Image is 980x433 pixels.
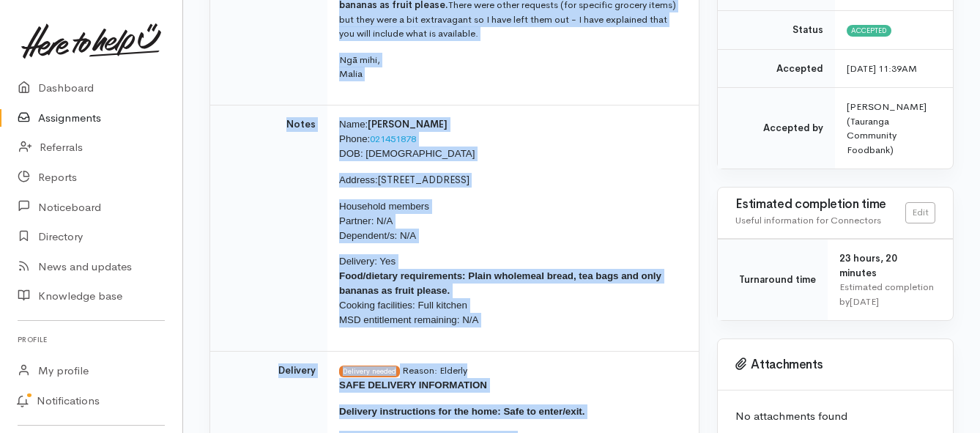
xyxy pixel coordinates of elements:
span: Useful information for Connectors [735,214,881,226]
span: Address: [339,174,378,185]
td: Accepted [718,49,835,88]
td: Status [718,11,835,50]
span: Phone: [339,133,370,144]
span: DOB: [DEMOGRAPHIC_DATA] [339,148,475,159]
h3: Estimated completion time [735,198,905,212]
span: Delivery: Yes Cooking facilities: Full kitchen MSD entitlement remaining: N/A [339,256,661,325]
time: [DATE] 11:39AM [847,62,917,75]
td: Accepted by [718,88,835,169]
div: Estimated completion by [839,280,935,308]
span: Household members Partner: N/A Dependent/s: N/A [339,201,429,241]
a: Edit [905,202,935,223]
td: [PERSON_NAME] (Tauranga Community Foodbank) [835,88,953,169]
td: Turnaround time [718,240,828,321]
time: [DATE] [850,295,879,308]
span: Food/dietary requirements: Plain wholemeal bread, tea bags and only bananas as fruit please. [339,270,661,296]
a: 021451878 [370,133,416,145]
td: Notes [210,105,327,352]
span: Delivery needed [339,366,400,377]
span: Name: [339,119,368,130]
span: Accepted [847,25,891,37]
span: 23 hours, 20 minutes [839,252,897,279]
span: SAFE DELIVERY INFORMATION [339,380,487,391]
h3: Attachments [735,358,935,372]
h6: Profile [18,330,165,349]
span: Delivery instructions for the home: Safe to enter/exit. [339,406,585,417]
span: [STREET_ADDRESS] [378,174,469,186]
span: [PERSON_NAME] [368,118,448,130]
span: Reason: Elderly [402,364,467,377]
p: No attachments found [735,408,935,425]
p: Ngā mihi, Malia [339,53,681,81]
